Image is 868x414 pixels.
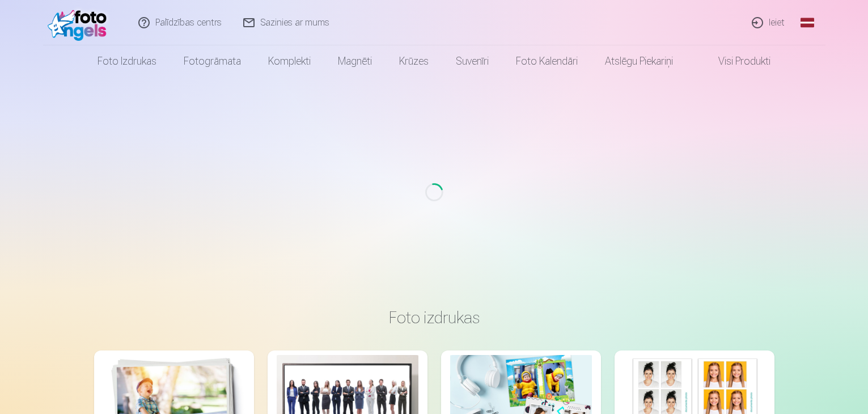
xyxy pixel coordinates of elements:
a: Krūzes [386,45,442,77]
img: /fa1 [48,5,113,41]
a: Komplekti [255,45,324,77]
a: Suvenīri [442,45,502,77]
a: Atslēgu piekariņi [591,45,687,77]
a: Visi produkti [687,45,784,77]
a: Foto izdrukas [84,45,170,77]
a: Fotogrāmata [170,45,255,77]
h3: Foto izdrukas [103,307,765,328]
a: Foto kalendāri [502,45,591,77]
a: Magnēti [324,45,386,77]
